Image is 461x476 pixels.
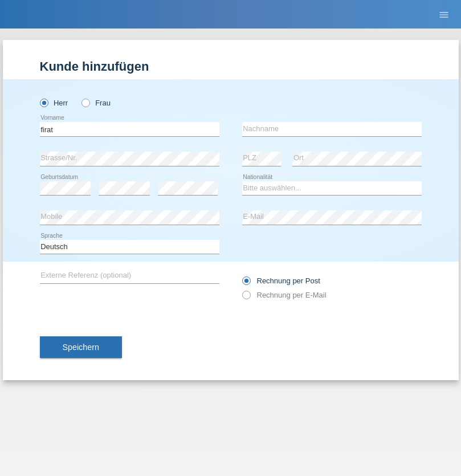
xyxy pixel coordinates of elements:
[242,276,250,291] input: Rechnung per Post
[242,291,250,305] input: Rechnung per E-Mail
[63,343,99,352] span: Speichern
[40,99,47,106] input: Herr
[81,99,111,107] label: Frau
[40,59,422,74] h1: Kunde hinzufügen
[40,336,122,358] button: Speichern
[40,99,68,107] label: Herr
[438,9,450,21] i: menu
[242,276,320,285] label: Rechnung per Post
[81,99,89,106] input: Frau
[433,11,455,18] a: menu
[242,291,327,299] label: Rechnung per E-Mail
